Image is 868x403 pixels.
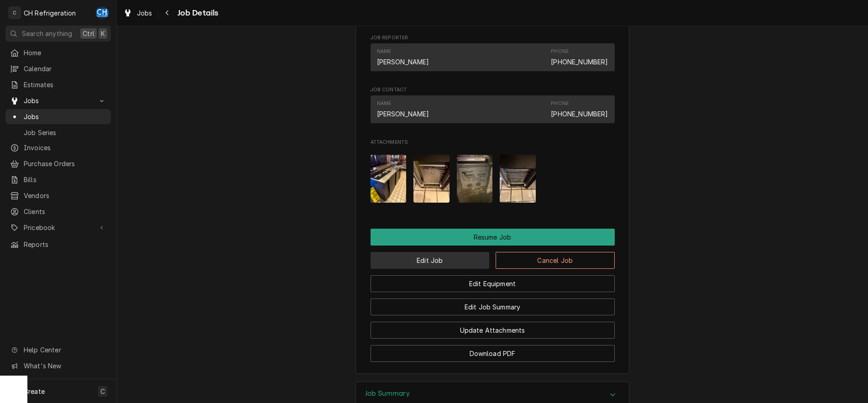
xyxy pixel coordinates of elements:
span: Help Center [24,345,105,355]
div: [PERSON_NAME] [377,57,429,67]
h3: Job Summary [365,389,410,398]
span: Attachments [371,139,615,146]
a: Go to Help Center [5,342,111,357]
span: Create [24,387,45,395]
div: Phone [551,48,608,66]
span: Jobs [24,112,106,121]
a: Jobs [120,5,156,21]
a: Reports [5,237,111,252]
a: Job Series [5,125,111,140]
button: Edit Equipment [371,275,615,292]
div: Button Group Row [371,339,615,362]
img: OmxmPs97QMaaMtArBFco [413,155,450,203]
span: Calendar [24,64,106,73]
a: Clients [5,204,111,219]
span: Ctrl [83,29,94,38]
span: Job Contact [371,86,615,94]
button: Download PDF [371,345,615,362]
a: Go to Pricebook [5,220,111,235]
span: Jobs [137,8,152,18]
a: Purchase Orders [5,156,111,171]
div: Chris Hiraga's Avatar [96,6,109,19]
button: Edit Job Summary [371,298,615,315]
span: Clients [24,207,106,216]
span: Attachments [371,147,615,210]
div: Button Group Row [371,269,615,292]
div: Contact [371,43,615,71]
div: Button Group [371,229,615,362]
img: VkhzrQ9zRBmYCbGSYc0T [457,155,493,203]
div: Button Group Row [371,229,615,246]
div: Contact [371,95,615,123]
span: C [100,387,105,396]
span: Jobs [24,96,93,105]
div: Job Contact List [371,95,615,127]
span: Job Details [175,7,219,19]
span: Reports [24,240,106,249]
div: C [8,6,21,19]
a: Go to What's New [5,358,111,373]
button: Edit Job [371,252,490,269]
div: CH [96,6,109,19]
div: Button Group Row [371,315,615,339]
div: Name [377,48,429,66]
button: Update Attachments [371,322,615,339]
div: Job Reporter List [371,43,615,75]
div: Button Group Row [371,292,615,315]
div: Name [377,100,392,107]
div: Name [377,100,429,118]
a: Bills [5,172,111,187]
button: Cancel Job [496,252,615,269]
button: Search anythingCtrlK [5,26,111,42]
div: Button Group Row [371,246,615,269]
a: Calendar [5,61,111,76]
button: Navigate back [160,5,175,20]
div: Phone [551,100,608,118]
div: Phone [551,48,569,55]
img: kTwe1pOtS8bkD7hIIBOy [500,155,536,203]
div: Job Contact [371,86,615,127]
div: Attachments [371,139,615,210]
a: [PHONE_NUMBER] [551,110,608,118]
a: Go to Jobs [5,93,111,108]
img: OqVpaDkqRe24muUrQK9s [371,155,407,203]
button: Resume Job [371,229,615,246]
span: Job Reporter [371,34,615,42]
span: What's New [24,361,105,371]
span: Estimates [24,80,106,89]
span: Bills [24,175,106,184]
div: CH Refrigeration [24,8,76,18]
div: Name [377,48,392,55]
span: Invoices [24,143,106,152]
span: Job Series [24,128,106,137]
span: K [101,29,105,38]
a: Invoices [5,140,111,155]
div: Phone [551,100,569,107]
div: Job Reporter [371,34,615,75]
span: Purchase Orders [24,159,106,168]
a: Vendors [5,188,111,203]
div: [PERSON_NAME] [377,109,429,119]
a: Estimates [5,77,111,92]
a: [PHONE_NUMBER] [551,58,608,66]
a: Jobs [5,109,111,124]
span: Pricebook [24,223,93,232]
span: Home [24,48,106,58]
span: Vendors [24,191,106,200]
span: Search anything [22,29,72,38]
a: Home [5,45,111,60]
